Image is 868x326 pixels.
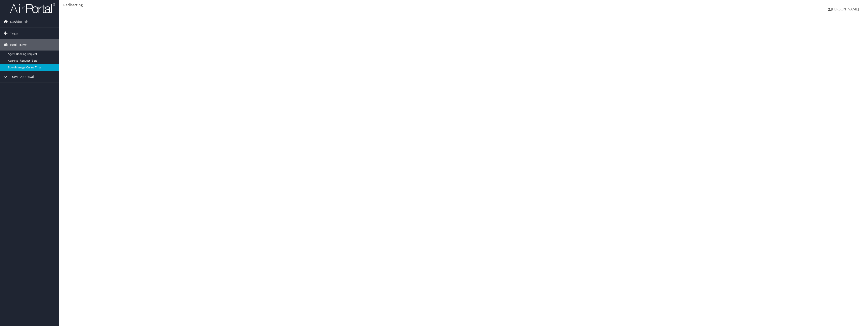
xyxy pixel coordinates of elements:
[10,71,34,82] span: Travel Approval
[831,7,859,12] span: [PERSON_NAME]
[828,2,863,16] a: [PERSON_NAME]
[10,16,28,27] span: Dashboards
[63,2,863,8] div: Redirecting...
[10,39,28,51] span: Book Travel
[10,3,55,14] img: airportal-logo.png
[10,28,18,39] span: Trips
